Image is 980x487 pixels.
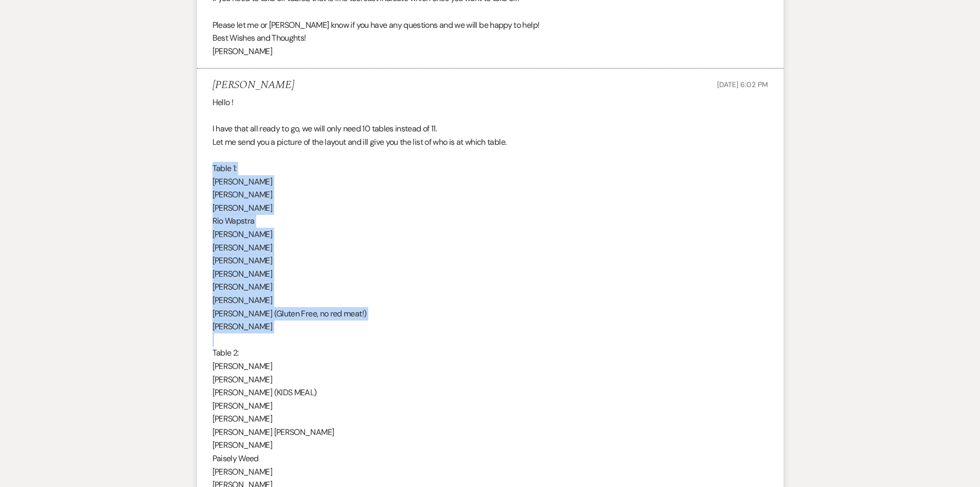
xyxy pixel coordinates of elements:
[212,360,768,373] p: [PERSON_NAME]
[212,188,768,201] p: [PERSON_NAME]
[717,80,768,89] span: [DATE] 6:02 PM
[212,412,768,426] p: [PERSON_NAME]
[212,267,768,281] p: [PERSON_NAME]
[212,399,768,413] p: [PERSON_NAME]
[212,254,768,267] p: [PERSON_NAME]
[212,294,768,307] p: [PERSON_NAME]
[212,280,768,294] p: [PERSON_NAME]
[212,320,768,333] p: [PERSON_NAME]
[212,175,768,189] p: [PERSON_NAME]
[212,214,768,228] p: Rio Wapstra
[212,162,768,175] p: Table 1:
[212,452,768,465] p: Paisely Weed
[212,96,768,109] p: Hello !
[212,373,768,387] p: [PERSON_NAME]
[212,386,768,399] p: [PERSON_NAME] (KIDS MEAL)
[212,465,768,479] p: [PERSON_NAME]
[212,45,768,58] p: [PERSON_NAME]
[212,122,768,136] p: I have that all ready to go, we will only need 10 tables instead of 11.
[212,228,768,241] p: [PERSON_NAME]
[212,136,768,149] p: Let me send you a picture of the layout and ill give you the list of who is at which table.
[212,79,294,92] h5: [PERSON_NAME]
[276,308,366,319] span: Gluten Free, no red meat!)
[212,241,768,255] p: [PERSON_NAME]
[212,426,768,439] p: [PERSON_NAME] [PERSON_NAME]
[212,31,768,45] p: Best Wishes and Thoughts!
[212,439,768,452] p: [PERSON_NAME]
[212,19,768,32] p: Please let me or [PERSON_NAME] know if you have any questions and we will be happy to help!
[212,307,768,321] p: [PERSON_NAME] (
[212,346,768,360] p: Table 2:
[212,201,768,215] p: [PERSON_NAME]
